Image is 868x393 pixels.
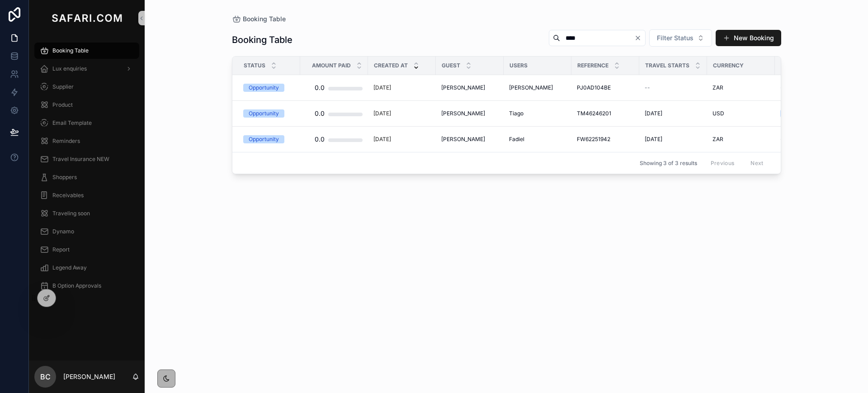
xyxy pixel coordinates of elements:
[509,136,566,143] a: Fadiel
[509,110,524,117] span: Tiago
[509,136,524,143] span: Fadiel
[645,84,650,91] span: --
[645,136,662,143] span: [DATE]
[52,246,70,253] span: Report
[441,84,498,91] a: [PERSON_NAME]
[315,79,325,97] div: 0.0
[249,109,279,118] div: Opportunity
[577,84,634,91] a: PJ0AD104BE
[232,33,292,46] h1: Booking Table
[780,136,786,143] span: --
[34,97,139,113] a: Product
[577,110,634,117] a: TM46246201
[244,62,265,69] span: Status
[249,84,279,92] div: Opportunity
[780,84,840,91] a: --
[373,136,391,143] p: [DATE]
[34,43,139,59] a: Booking Table
[243,135,295,143] a: Opportunity
[52,282,101,289] span: B Option Approvals
[249,135,279,143] div: Opportunity
[315,130,325,148] div: 0.0
[312,62,351,69] span: Amount Paid
[243,109,295,118] a: Opportunity
[40,371,51,382] span: BC
[52,137,80,145] span: Reminders
[645,84,702,91] a: --
[712,84,769,91] a: ZAR
[373,84,430,91] a: [DATE]
[645,136,702,143] a: [DATE]
[577,136,610,143] span: FW62251942
[577,62,609,69] span: Reference
[645,110,702,117] a: [DATE]
[52,47,89,54] span: Booking Table
[373,110,430,117] a: [DATE]
[509,62,528,69] span: Users
[306,130,363,148] a: 0.0
[52,83,74,90] span: Supplier
[52,65,87,72] span: Lux enquiries
[34,79,139,95] a: Supplier
[373,84,391,91] p: [DATE]
[34,241,139,258] a: Report
[634,34,645,42] button: Clear
[315,104,325,123] div: 0.0
[442,62,460,69] span: Guest
[577,84,611,91] span: PJ0AD104BE
[713,62,744,69] span: Currency
[373,136,430,143] a: [DATE]
[374,62,408,69] span: Created at
[52,264,87,271] span: Legend Away
[712,110,769,117] a: USD
[640,160,697,167] span: Showing 3 of 3 results
[34,187,139,204] a: Receivables
[577,110,611,117] span: TM46246201
[63,372,115,381] p: [PERSON_NAME]
[34,151,139,167] a: Travel Insurance NEW
[306,104,363,123] a: 0.0
[712,84,723,91] span: ZAR
[780,136,840,143] a: --
[716,30,781,46] button: New Booking
[50,11,124,25] img: App logo
[34,260,139,276] a: Legend Away
[712,136,769,143] a: ZAR
[577,136,634,143] a: FW62251942
[243,84,295,92] a: Opportunity
[34,115,139,131] a: Email Template
[52,192,84,199] span: Receivables
[509,110,566,117] a: Tiago
[34,205,139,222] a: Traveling soon
[52,101,73,109] span: Product
[441,110,485,117] span: [PERSON_NAME]
[441,136,498,143] a: [PERSON_NAME]
[52,228,74,235] span: Dynamo
[34,61,139,77] a: Lux enquiries
[441,136,485,143] span: [PERSON_NAME]
[649,29,712,47] button: Select Button
[34,169,139,185] a: Shoppers
[645,110,662,117] span: [DATE]
[52,156,109,163] span: Travel Insurance NEW
[34,278,139,294] a: B Option Approvals
[232,14,286,24] a: Booking Table
[373,110,391,117] p: [DATE]
[441,84,485,91] span: [PERSON_NAME]
[712,136,723,143] span: ZAR
[52,119,92,127] span: Email Template
[712,110,724,117] span: USD
[645,62,689,69] span: Travel Starts
[52,210,90,217] span: Traveling soon
[657,33,693,43] span: Filter Status
[34,223,139,240] a: Dynamo
[509,84,553,91] span: [PERSON_NAME]
[52,174,77,181] span: Shoppers
[29,36,145,306] div: scrollable content
[509,84,566,91] a: [PERSON_NAME]
[441,110,498,117] a: [PERSON_NAME]
[243,14,286,24] span: Booking Table
[780,84,786,91] span: --
[34,133,139,149] a: Reminders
